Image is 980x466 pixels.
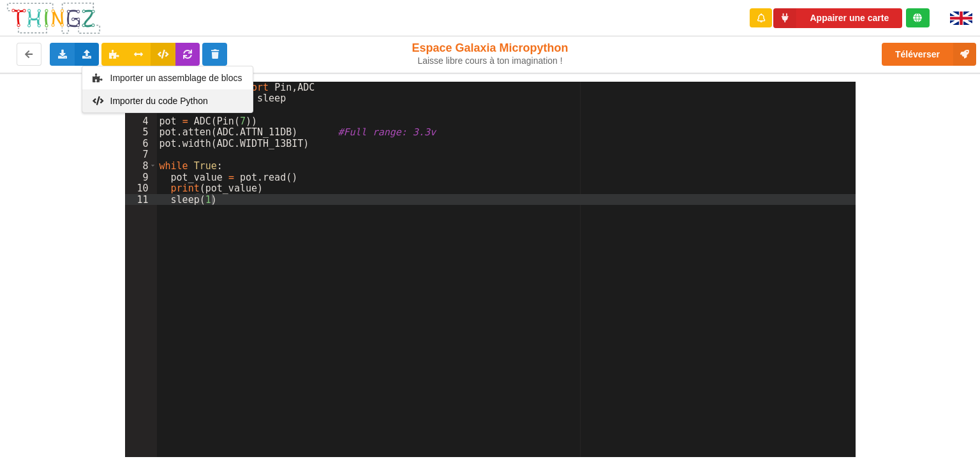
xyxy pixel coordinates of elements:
[125,172,157,183] div: 9
[125,126,157,138] div: 5
[906,8,930,27] div: Tu es connecté au serveur de création de Thingz
[406,41,574,66] div: Espace Galaxia Micropython
[125,149,157,160] div: 7
[950,11,972,25] img: gb.png
[125,138,157,149] div: 6
[110,96,207,106] span: Importer du code Python
[125,183,157,194] div: 10
[82,89,253,112] div: Importer un fichier Python
[125,194,157,206] div: 11
[125,160,157,172] div: 8
[125,116,157,127] div: 4
[82,66,253,89] div: Importer un assemblage de blocs en utilisant un fichier au format .blockly
[110,73,242,83] span: Importer un assemblage de blocs
[882,43,976,66] button: Téléverser
[6,1,101,35] img: thingz_logo.png
[406,56,574,66] div: Laisse libre cours à ton imagination !
[773,8,902,28] button: Appairer une carte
